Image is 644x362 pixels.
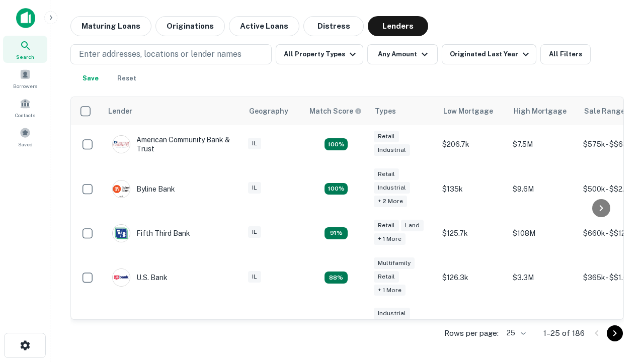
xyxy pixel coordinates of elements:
div: IL [248,138,261,149]
div: 25 [503,326,527,340]
p: Rows per page: [444,327,499,339]
p: Enter addresses, locations or lender names [79,48,242,60]
div: Retail [374,131,399,142]
div: + 1 more [374,285,406,296]
div: Matching Properties: 30, hasApolloMatch: undefined [325,271,348,284]
th: Geography [243,97,303,125]
td: $11.2M [508,303,578,353]
div: Lender [108,105,132,117]
div: Originated Last Year [450,48,532,60]
button: Go to next page [607,325,623,341]
td: $300k [437,303,508,353]
div: Fifth Third Bank [112,224,190,242]
img: picture [113,225,130,242]
div: IL [248,226,261,238]
button: All Filters [540,44,591,64]
td: $125.7k [437,214,508,252]
div: Retail [374,168,399,180]
img: capitalize-icon.png [16,8,35,28]
button: Reset [111,68,143,88]
span: Borrowers [13,82,37,90]
div: Belmont Bank & Trust [112,319,209,337]
img: picture [113,269,130,286]
button: Maturing Loans [70,16,151,36]
button: Distress [303,16,364,36]
td: $135k [437,163,508,214]
th: Capitalize uses an advanced AI algorithm to match your search with the best lender. The match sco... [303,97,369,125]
div: High Mortgage [514,105,567,117]
button: Any Amount [367,44,438,64]
div: + 1 more [374,233,406,245]
th: Low Mortgage [437,97,508,125]
td: $9.6M [508,163,578,214]
td: $126.3k [437,252,508,303]
th: Lender [102,97,243,125]
div: Matching Properties: 61, hasApolloMatch: undefined [325,183,348,195]
div: Industrial [374,144,410,156]
div: IL [248,182,261,194]
div: Matching Properties: 36, hasApolloMatch: undefined [325,138,348,150]
button: All Property Types [276,44,363,64]
div: Low Mortgage [443,105,493,117]
div: Retail [374,271,399,283]
h6: Match Score [309,106,360,117]
button: Originations [155,16,225,36]
div: Byline Bank [112,180,175,198]
div: IL [248,271,261,283]
button: Lenders [368,16,428,36]
a: Borrowers [3,65,47,92]
div: Industrial [374,308,410,319]
div: Matching Properties: 31, hasApolloMatch: undefined [325,227,348,239]
th: High Mortgage [508,97,578,125]
th: Types [369,97,437,125]
div: + 2 more [374,196,407,207]
div: Multifamily [374,257,415,269]
div: Land [401,220,424,231]
td: $108M [508,214,578,252]
div: Industrial [374,182,410,194]
button: Save your search to get updates of matches that match your search criteria. [74,68,107,88]
p: 1–25 of 186 [543,327,585,339]
div: American Community Bank & Trust [112,135,233,153]
button: Originated Last Year [442,44,536,64]
div: Geography [249,105,288,117]
img: picture [113,136,130,153]
div: Capitalize uses an advanced AI algorithm to match your search with the best lender. The match sco... [309,106,362,117]
button: Enter addresses, locations or lender names [70,44,272,64]
td: $206.7k [437,125,508,163]
div: Retail [374,220,399,231]
div: U.s. Bank [112,268,168,287]
iframe: Chat Widget [594,249,644,298]
td: $7.5M [508,125,578,163]
span: Search [16,53,34,61]
div: Sale Range [584,105,625,117]
a: Search [3,36,47,63]
img: picture [113,180,130,198]
a: Saved [3,123,47,150]
td: $3.3M [508,252,578,303]
a: Contacts [3,94,47,121]
div: Types [375,105,396,117]
button: Active Loans [229,16,299,36]
span: Saved [18,140,33,148]
span: Contacts [15,111,35,119]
